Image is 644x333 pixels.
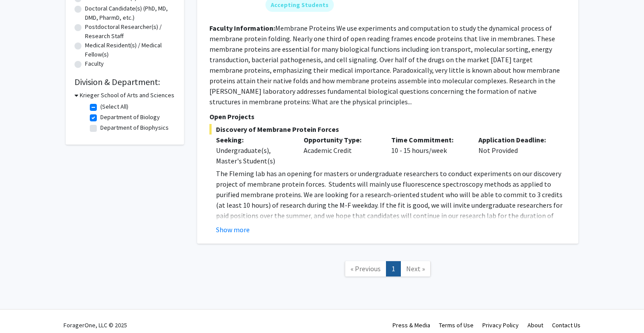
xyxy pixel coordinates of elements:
[552,321,580,329] a: Contact Us
[406,264,425,273] span: Next »
[85,22,175,41] label: Postdoctoral Researcher(s) / Research Staff
[85,41,175,59] label: Medical Resident(s) / Medical Fellow(s)
[209,111,566,122] p: Open Projects
[391,135,466,145] p: Time Commitment:
[350,264,381,273] span: « Previous
[345,261,386,276] a: Previous Page
[439,321,474,329] a: Terms of Use
[100,102,128,111] label: (Select All)
[297,135,385,166] div: Academic Credit
[216,135,290,145] p: Seeking:
[393,321,430,329] a: Press & Media
[400,261,431,276] a: Next Page
[385,135,472,166] div: 10 - 15 hours/week
[85,59,104,68] label: Faculty
[216,145,290,166] div: Undergraduate(s), Master's Student(s)
[209,124,566,135] span: Discovery of Membrane Protein Forces
[74,77,175,87] h2: Division & Department:
[209,24,275,32] b: Faculty Information:
[478,135,553,145] p: Application Deadline:
[7,294,37,326] iframe: Chat
[482,321,519,329] a: Privacy Policy
[100,123,169,132] label: Department of Biophysics
[209,24,560,106] fg-read-more: Membrane Proteins We use experiments and computation to study the dynamical process of membrane p...
[386,261,401,276] a: 1
[304,135,378,145] p: Opportunity Type:
[197,252,578,288] nav: Page navigation
[216,168,566,242] p: The Fleming lab has an opening for masters or undergraduate researchers to conduct experiments on...
[216,224,250,235] button: Show more
[80,91,174,100] h3: Krieger School of Arts and Sciences
[527,321,543,329] a: About
[85,4,175,22] label: Doctoral Candidate(s) (PhD, MD, DMD, PharmD, etc.)
[100,113,160,122] label: Department of Biology
[472,135,559,166] div: Not Provided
